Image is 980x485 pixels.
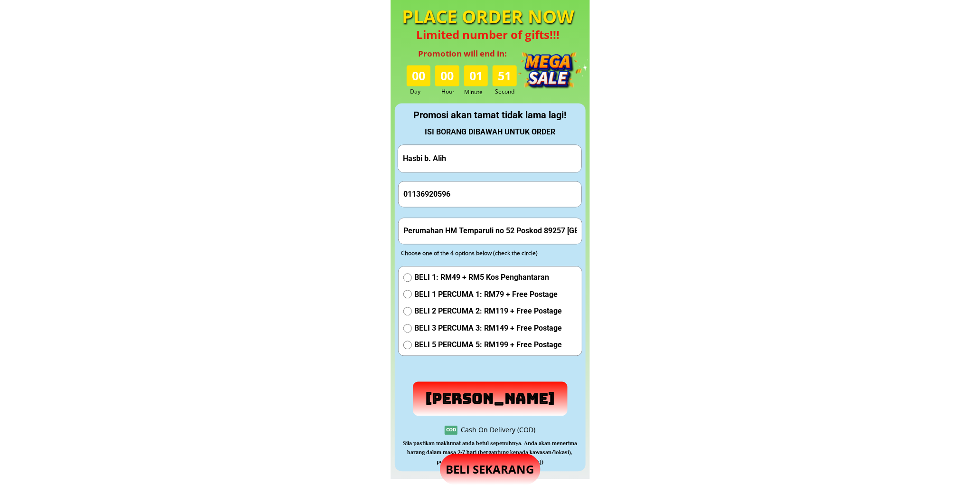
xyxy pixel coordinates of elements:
h3: Minute [465,87,491,96]
span: BELI 1 PERCUMA 1: RM79 + Free Postage [414,288,562,301]
input: Address(Ex: 52 Jalan Wirawati 7, Maluri, 55100 Kuala Lumpur) [401,218,579,243]
span: BELI 1: RM49 + RM5 Kos Penghantaran [414,271,562,284]
p: BELI SEKARANG [440,454,541,485]
h3: Promotion will end in: [408,47,517,60]
h3: Sila pastikan maklumat anda betul sepenuhnya. Anda akan menerima barang dalam masa 2-7 hari (berg... [398,439,582,466]
h3: Hour [441,87,461,96]
div: Cash On Delivery (COD) [461,425,535,435]
div: Choose one of the 4 options below (check the circle) [401,248,561,257]
input: Phone Number/ Nombor Telefon [401,181,579,207]
h4: Limited number of gifts!!! [404,28,572,42]
div: Promosi akan tamat tidak lama lagi! [395,107,585,123]
h3: Day [410,87,434,96]
p: [PERSON_NAME] [412,381,568,416]
div: ISI BORANG DIBAWAH UNTUK ORDER [395,126,585,138]
span: BELI 3 PERCUMA 3: RM149 + Free Postage [414,322,562,334]
span: BELI 5 PERCUMA 5: RM199 + Free Postage [414,339,562,351]
input: Your Full Name/ Nama Penuh [401,145,579,172]
span: BELI 2 PERCUMA 2: RM119 + Free Postage [414,305,562,317]
h4: PLACE ORDER NOW [399,4,578,29]
h3: Second [495,87,518,96]
h3: COD [445,426,457,433]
